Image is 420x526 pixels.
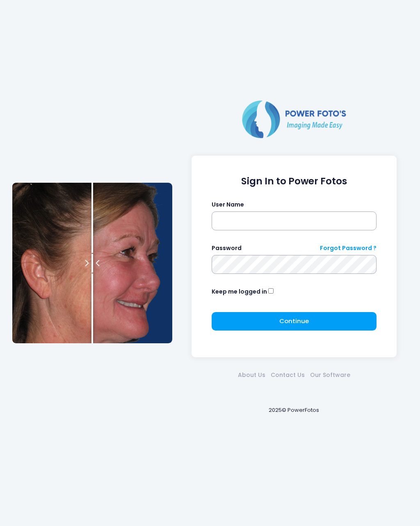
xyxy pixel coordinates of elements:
[307,371,353,379] a: Our Software
[239,99,349,140] img: Logo
[212,200,244,209] label: User Name
[235,371,268,379] a: About Us
[212,287,267,296] label: Keep me logged in
[320,244,377,253] a: Forgot Password ?
[212,312,377,331] button: Continue
[212,176,377,187] h1: Sign In to Power Fotos
[279,317,309,325] span: Continue
[212,244,242,253] label: Password
[180,393,408,427] div: 2025© PowerFotos
[268,371,307,379] a: Contact Us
